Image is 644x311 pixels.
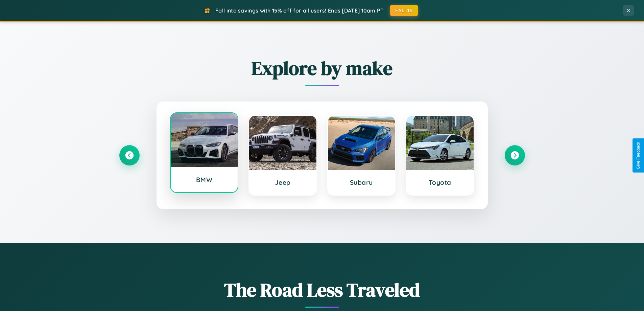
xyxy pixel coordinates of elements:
[119,277,525,303] h1: The Road Less Traveled
[413,178,467,186] h3: Toyota
[390,5,418,16] button: FALL15
[335,178,388,186] h3: Subaru
[636,142,641,169] div: Give Feedback
[119,55,525,81] h2: Explore by make
[215,7,385,14] span: Fall into savings with 15% off for all users! Ends [DATE] 10am PT.
[256,178,310,186] h3: Jeep
[177,176,231,184] h3: BMW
